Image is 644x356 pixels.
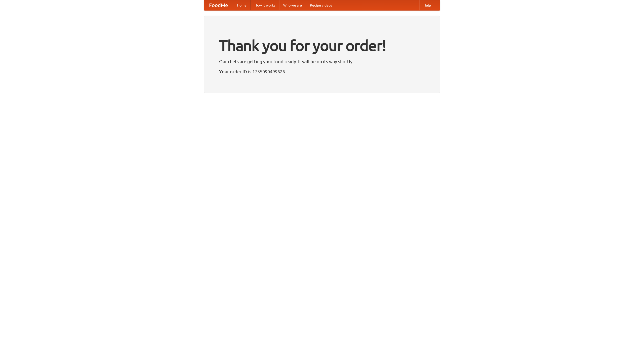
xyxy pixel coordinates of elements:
a: Home [233,0,251,10]
a: Help [419,0,435,10]
p: Your order ID is 1755090499626. [219,68,425,75]
a: Who we are [279,0,306,10]
p: Our chefs are getting your food ready. It will be on its way shortly. [219,58,425,65]
a: Recipe videos [306,0,336,10]
a: How it works [251,0,279,10]
a: FoodMe [204,0,233,10]
h1: Thank you for your order! [219,33,425,58]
